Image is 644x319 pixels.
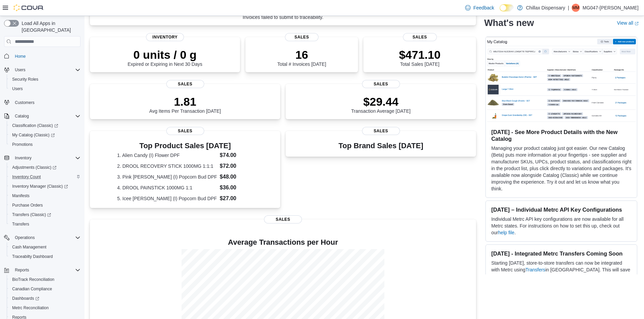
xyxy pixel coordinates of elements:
[12,305,49,311] span: Metrc Reconciliation
[568,4,569,12] p: |
[14,4,44,11] img: Cova
[12,234,38,242] button: Operations
[12,254,53,259] span: Traceabilty Dashboard
[7,219,83,229] button: Transfers
[285,33,319,41] span: Sales
[12,266,80,274] span: Reports
[1,51,83,61] button: Home
[149,95,221,114] div: Avg Items Per Transaction [DATE]
[1,233,83,242] button: Operations
[498,230,514,235] a: help file
[117,195,217,202] dt: 5. Icee [PERSON_NAME] (I) Popcorn Bud DPF
[9,275,57,284] a: BioTrack Reconciliation
[15,113,29,119] span: Catalog
[9,304,80,312] span: Metrc Reconciliation
[12,154,80,162] span: Inventory
[12,77,38,82] span: Security Roles
[9,211,54,219] a: Transfers (Classic)
[12,203,43,208] span: Purchase Orders
[338,142,423,150] h3: Top Brand Sales [DATE]
[362,80,400,88] span: Sales
[9,294,42,302] a: Dashboards
[220,184,253,192] dd: $36.00
[15,155,31,161] span: Inventory
[12,98,80,107] span: Customers
[9,220,32,228] a: Transfers
[9,252,55,261] a: Traceabilty Dashboard
[12,142,33,147] span: Promotions
[7,75,83,84] button: Security Roles
[117,184,217,191] dt: 4. DROOL PAINSTICK 1000MG 1:1
[220,151,253,159] dd: $74.00
[9,182,80,190] span: Inventory Manager (Classic)
[9,220,80,228] span: Transfers
[9,285,55,293] a: Canadian Compliance
[1,98,83,107] button: Customers
[9,122,61,130] a: Classification (Classic)
[7,172,83,182] button: Inventory Count
[9,173,80,181] span: Inventory Count
[7,163,83,172] a: Adjustments (Classic)
[9,131,80,139] span: My Catalog (Classic)
[7,210,83,219] a: Transfers (Classic)
[9,140,35,149] a: Promotions
[19,20,80,33] span: Load All Apps in [GEOGRAPHIC_DATA]
[12,277,54,282] span: BioTrack Reconciliation
[12,234,80,242] span: Operations
[491,260,631,293] p: Starting [DATE], store-to-store transfers can now be integrated with Metrc using in [GEOGRAPHIC_D...
[95,238,471,246] h4: Average Transactions per Hour
[9,173,44,181] a: Inventory Count
[9,131,57,139] a: My Catalog (Classic)
[277,48,326,61] p: 16
[500,11,500,12] span: Dark Mode
[1,265,83,275] button: Reports
[12,286,52,292] span: Canadian Compliance
[9,192,32,200] a: Manifests
[12,132,55,138] span: My Catalog (Classic)
[12,123,58,128] span: Classification (Classic)
[525,267,545,272] a: Transfers
[117,152,217,159] dt: 1. Alien Candy (I) Flower DPF
[12,174,41,180] span: Inventory Count
[128,48,202,67] div: Expired or Expiring in Next 30 Days
[403,33,437,41] span: Sales
[491,129,631,142] h3: [DATE] - See More Product Details with the New Catalog
[7,84,83,94] button: Users
[9,294,80,302] span: Dashboards
[12,66,80,74] span: Users
[12,244,46,250] span: Cash Management
[7,275,83,284] button: BioTrack Reconciliation
[12,193,29,198] span: Manifests
[399,48,440,61] p: $471.10
[7,201,83,210] button: Purchase Orders
[12,266,32,274] button: Reports
[484,18,534,28] h2: What's new
[582,4,639,12] p: MG047-[PERSON_NAME]
[12,86,23,91] span: Users
[9,201,46,209] a: Purchase Orders
[362,127,400,135] span: Sales
[264,215,302,223] span: Sales
[1,65,83,75] button: Users
[7,252,83,261] button: Traceabilty Dashboard
[117,142,253,150] h3: Top Product Sales [DATE]
[12,52,28,60] a: Home
[491,145,631,192] p: Managing your product catalog just got easier. Our new Catalog (Beta) puts more information at yo...
[491,250,631,257] h3: [DATE] - Integrated Metrc Transfers Coming Soon
[117,174,217,180] dt: 3. Pink [PERSON_NAME] (I) Popcorn Bud DPF
[9,243,80,251] span: Cash Management
[7,182,83,191] a: Inventory Manager (Classic)
[220,173,253,181] dd: $48.00
[15,100,34,105] span: Customers
[12,184,68,189] span: Inventory Manager (Classic)
[12,52,80,60] span: Home
[9,275,80,284] span: BioTrack Reconciliation
[9,304,51,312] a: Metrc Reconciliation
[500,4,514,11] input: Dark Mode
[12,112,31,120] button: Catalog
[9,252,80,261] span: Traceabilty Dashboard
[9,75,80,83] span: Security Roles
[9,211,80,219] span: Transfers (Classic)
[9,122,80,130] span: Classification (Classic)
[1,153,83,163] button: Inventory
